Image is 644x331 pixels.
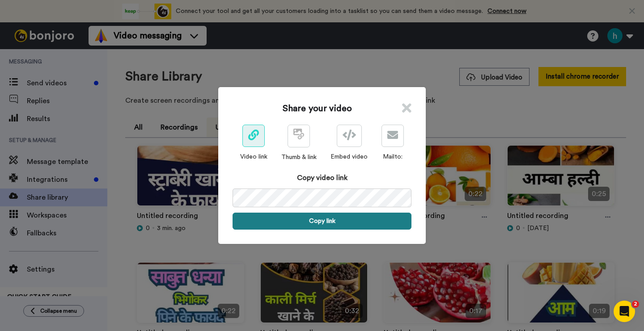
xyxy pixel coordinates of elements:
[330,152,368,161] div: Embed video
[240,152,267,161] div: Video link
[632,301,639,308] span: 2
[381,152,404,161] div: Mailto:
[614,301,635,322] iframe: Intercom live chat
[283,102,352,115] h1: Share your video
[233,172,411,183] div: Copy video link
[281,153,317,162] div: Thumb & link
[233,213,411,230] button: Copy link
